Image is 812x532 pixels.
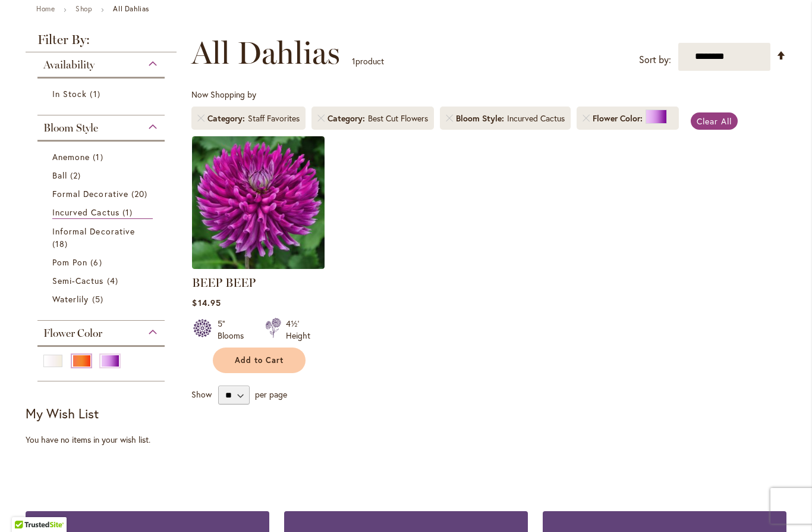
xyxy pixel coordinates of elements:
a: Remove Category Staff Favorites [197,115,204,122]
span: Informal Decorative [52,226,135,237]
a: BEEP BEEP [192,260,325,271]
a: Anemone 1 [52,151,153,163]
iframe: Launch Accessibility Center [9,490,42,523]
span: Incurved Cactus [52,206,119,218]
span: $14.95 [192,297,221,308]
span: Now Shopping by [191,89,256,100]
a: In Stock 1 [52,87,153,100]
span: 1 [122,206,136,218]
div: Staff Favorites [248,112,300,124]
span: Category [207,112,248,124]
a: Pom Pon 6 [52,256,153,268]
a: Clear All [691,112,738,130]
a: Informal Decorative 18 [52,225,153,250]
a: Ball 2 [52,169,153,181]
a: BEEP BEEP [192,276,256,290]
a: Remove Bloom Style Incurved Cactus [446,115,453,122]
span: 18 [52,237,71,250]
span: Semi-Cactus [52,275,104,286]
span: Ball [52,170,67,181]
button: Add to Cart [213,348,306,373]
span: 2 [70,169,84,181]
span: Add to Cart [235,355,284,365]
p: product [352,52,384,71]
label: Sort by: [639,49,671,71]
span: Show [191,389,212,400]
strong: My Wish List [26,405,99,422]
a: Formal Decorative 20 [52,187,153,200]
span: 6 [90,256,105,268]
a: Home [36,4,55,13]
span: 20 [131,187,150,200]
span: 5 [92,293,106,305]
span: Bloom Style [43,121,98,134]
span: 4 [107,274,121,287]
a: Waterlily 5 [52,293,153,305]
span: Category [328,112,368,124]
span: Availability [43,58,95,71]
strong: All Dahlias [113,4,149,13]
span: 1 [352,55,355,67]
a: Incurved Cactus 1 [52,206,153,219]
div: 5" Blooms [218,318,251,342]
div: 4½' Height [286,318,310,342]
span: Flower Color [593,112,646,124]
span: Anemone [52,151,90,162]
img: BEEP BEEP [192,136,325,269]
span: per page [255,389,287,400]
span: Clear All [697,115,732,127]
span: Formal Decorative [52,188,128,199]
a: Remove Flower Color Purple [583,115,590,122]
span: All Dahlias [191,35,340,71]
a: Remove Category Best Cut Flowers [317,115,325,122]
span: Bloom Style [456,112,507,124]
span: 1 [93,151,106,163]
span: Waterlily [52,293,89,305]
span: In Stock [52,88,87,99]
div: Incurved Cactus [507,112,565,124]
a: Shop [75,4,92,13]
div: You have no items in your wish list. [26,434,184,446]
strong: Filter By: [26,33,177,52]
span: Flower Color [43,327,102,340]
span: 1 [90,87,103,100]
div: Best Cut Flowers [368,112,428,124]
span: Pom Pon [52,256,87,268]
a: Semi-Cactus 4 [52,274,153,287]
